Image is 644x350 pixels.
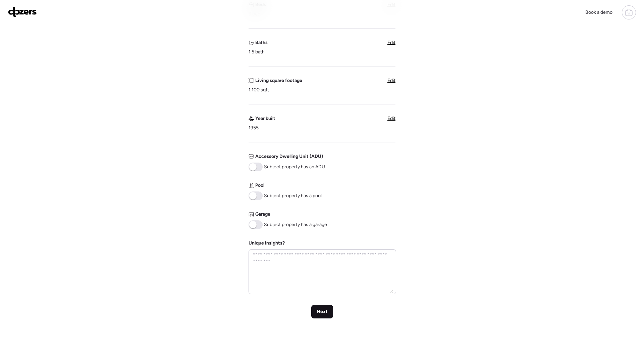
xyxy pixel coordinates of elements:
span: Subject property has an ADU [264,164,325,170]
span: Subject property has a pool [264,192,322,199]
span: 1.5 bath [249,49,265,55]
span: Accessory Dwelling Unit (ADU) [255,153,323,160]
span: Baths [255,39,268,46]
span: Book a demo [585,9,612,15]
img: Logo [8,6,37,17]
span: Garage [255,211,270,218]
span: Living square footage [255,77,302,84]
span: Next [317,308,328,315]
span: Subject property has a garage [264,221,327,228]
span: 1955 [249,125,259,131]
span: Edit [387,116,395,121]
span: 1,100 sqft [249,87,269,93]
span: Edit [387,40,395,45]
span: Edit [387,78,395,83]
span: Year built [255,115,275,122]
span: Pool [255,182,264,189]
label: Unique insights? [249,240,285,246]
